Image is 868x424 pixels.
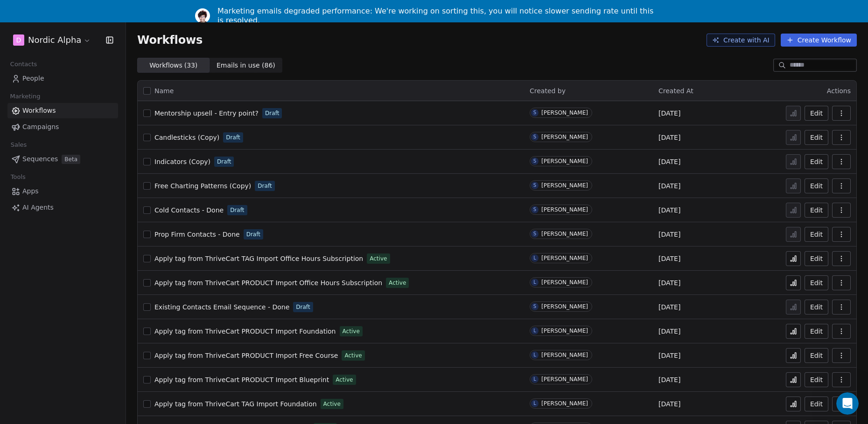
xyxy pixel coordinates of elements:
[154,255,363,262] span: Apply tag from ThriveCart TAG Import Office Hours Subscription
[154,158,210,165] span: Indicators (Copy)
[154,327,336,336] a: Apply tag from ThriveCart PRODUCT Import Foundation
[154,303,289,311] span: Existing Contacts Email Sequence - Done
[805,348,828,363] a: Edit
[28,34,81,46] span: Nordic Alpha
[258,182,272,190] span: Draft
[7,71,118,86] a: People
[533,400,536,407] div: L
[541,376,588,383] div: [PERSON_NAME]
[22,203,54,212] span: AI Agents
[541,158,588,164] div: [PERSON_NAME]
[154,302,289,312] a: Existing Contacts Email Sequence - Done
[530,87,566,95] span: Created by
[658,157,680,166] span: [DATE]
[7,138,31,152] span: Sales
[658,278,680,287] span: [DATE]
[7,170,29,184] span: Tools
[154,109,259,118] a: Mentorship upsell - Entry point?
[154,400,317,408] span: Apply tag from ThriveCart TAG Import Foundation
[658,133,680,142] span: [DATE]
[827,87,851,95] span: Actions
[7,103,118,118] a: Workflows
[7,119,118,135] a: Campaigns
[541,255,588,261] div: [PERSON_NAME]
[805,251,828,266] button: Edit
[805,324,828,339] button: Edit
[154,181,251,191] a: Free Charting Patterns (Copy)
[658,327,680,336] span: [DATE]
[22,106,56,116] span: Workflows
[541,328,588,334] div: [PERSON_NAME]
[805,397,828,411] a: Edit
[805,130,828,145] button: Edit
[805,178,828,193] button: Edit
[7,184,118,199] a: Apps
[805,203,828,218] button: Edit
[154,351,338,360] a: Apply tag from ThriveCart PRODUCT Import Free Course
[805,154,828,169] button: Edit
[658,230,680,239] span: [DATE]
[154,376,329,383] span: Apply tag from ThriveCart PRODUCT Import Blueprint
[195,8,210,23] img: Profile image for Ram
[658,302,680,312] span: [DATE]
[805,300,828,315] button: Edit
[541,182,588,189] div: [PERSON_NAME]
[154,205,224,215] a: Cold Contacts - Done
[533,109,536,116] div: S
[22,74,44,83] span: People
[541,303,588,310] div: [PERSON_NAME]
[217,7,658,25] div: Marketing emails degraded performance: We're working on sorting this, you will notice slower send...
[6,57,41,71] span: Contacts
[533,182,536,189] div: S
[541,352,588,358] div: [PERSON_NAME]
[217,157,231,166] span: Draft
[533,230,536,238] div: S
[154,157,210,166] a: Indicators (Copy)
[217,61,275,70] span: Emails in use ( 86 )
[805,227,828,242] button: Edit
[707,34,775,47] button: Create with AI
[154,231,240,238] span: Prop Firm Contacts - Done
[533,157,536,165] div: S
[658,87,693,95] span: Created At
[7,200,118,215] a: AI Agents
[658,205,680,215] span: [DATE]
[154,133,219,142] a: Candlesticks (Copy)
[154,278,382,287] a: Apply tag from ThriveCart PRODUCT Import Office Hours Subscription
[226,133,240,142] span: Draft
[154,279,382,287] span: Apply tag from ThriveCart PRODUCT Import Office Hours Subscription
[658,181,680,191] span: [DATE]
[154,182,251,190] span: Free Charting Patterns (Copy)
[323,400,341,408] span: Active
[541,279,588,286] div: [PERSON_NAME]
[7,151,118,167] a: SequencesBeta
[533,254,536,262] div: L
[658,399,680,409] span: [DATE]
[296,303,310,311] span: Draft
[533,206,536,213] div: S
[62,155,80,164] span: Beta
[533,376,536,383] div: L
[154,86,174,96] span: Name
[6,89,44,103] span: Marketing
[533,303,536,310] div: S
[370,254,387,263] span: Active
[246,230,260,239] span: Draft
[16,35,21,45] span: D
[336,376,353,384] span: Active
[154,206,224,214] span: Cold Contacts - Done
[805,275,828,290] button: Edit
[265,109,279,117] span: Draft
[230,206,244,214] span: Draft
[836,392,859,415] iframe: Intercom live chat
[533,327,536,335] div: L
[154,328,336,335] span: Apply tag from ThriveCart PRODUCT Import Foundation
[658,254,680,263] span: [DATE]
